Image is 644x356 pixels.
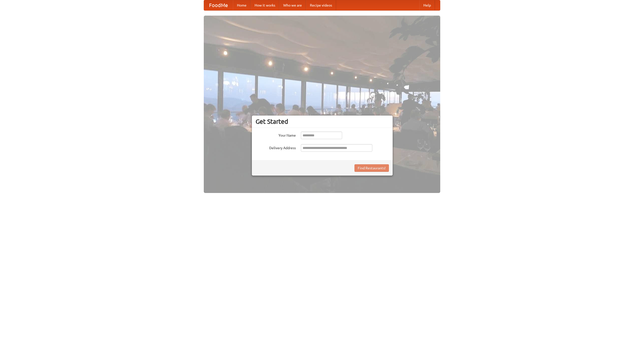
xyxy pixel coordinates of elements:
label: Your Name [256,132,296,138]
button: Find Restaurants! [354,164,389,172]
a: How it works [251,0,279,10]
a: Home [233,0,251,10]
a: Help [419,0,435,10]
label: Delivery Address [256,144,296,150]
a: FoodMe [204,0,233,10]
a: Who we are [279,0,306,10]
a: Recipe videos [306,0,336,10]
h3: Get Started [256,118,389,125]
